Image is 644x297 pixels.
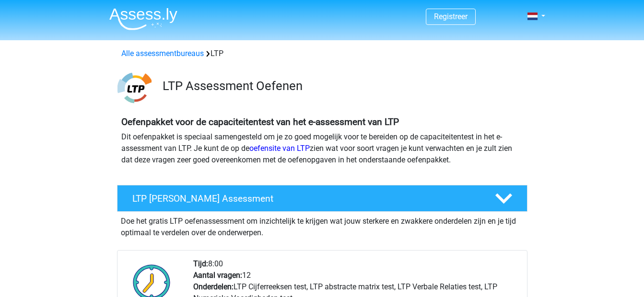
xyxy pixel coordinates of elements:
[434,12,468,21] a: Registreer
[113,185,531,212] a: LTP [PERSON_NAME] Assessment
[117,71,152,105] img: ltp.png
[163,79,520,93] h3: LTP Assessment Oefenen
[132,193,480,204] h4: LTP [PERSON_NAME] Assessment
[121,131,523,166] p: Dit oefenpakket is speciaal samengesteld om je zo goed mogelijk voor te bereiden op de capaciteit...
[193,259,208,268] b: Tijd:
[117,212,527,239] div: Doe het gratis LTP oefenassessment om inzichtelijk te krijgen wat jouw sterkere en zwakkere onder...
[121,116,399,127] b: Oefenpakket voor de capaciteitentest van het e-assessment van LTP
[109,8,177,30] img: Assessly
[249,144,310,153] a: oefensite van LTP
[117,48,527,59] div: LTP
[193,271,242,280] b: Aantal vragen:
[121,49,204,58] a: Alle assessmentbureaus
[193,282,234,291] b: Onderdelen:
